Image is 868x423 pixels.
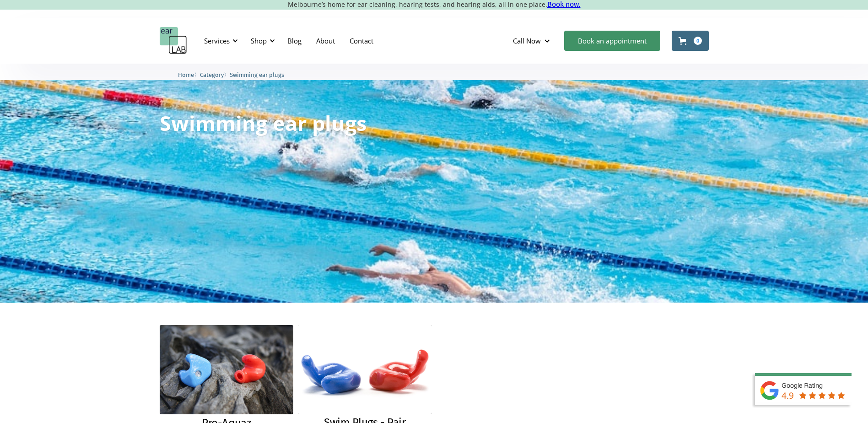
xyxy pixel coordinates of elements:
[230,71,284,78] span: Swimming ear plugs
[204,36,230,45] div: Services
[200,70,230,80] li: 〉
[245,27,278,54] div: Shop
[199,27,241,54] div: Services
[672,31,709,51] a: Open cart
[513,36,541,45] div: Call Now
[251,36,267,45] div: Shop
[160,27,187,54] a: home
[506,27,560,54] div: Call Now
[178,70,194,79] a: Home
[694,37,702,45] div: 0
[564,31,660,51] a: Book an appointment
[178,71,194,78] span: Home
[178,70,200,80] li: 〉
[342,27,381,54] a: Contact
[200,71,224,78] span: Category
[160,325,294,414] img: Pro-Aquaz
[230,70,284,79] a: Swimming ear plugs
[200,70,224,79] a: Category
[160,113,367,133] h1: Swimming ear plugs
[280,27,309,54] a: Blog
[309,27,342,54] a: About
[298,325,432,414] img: Swim Plugs - Pair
